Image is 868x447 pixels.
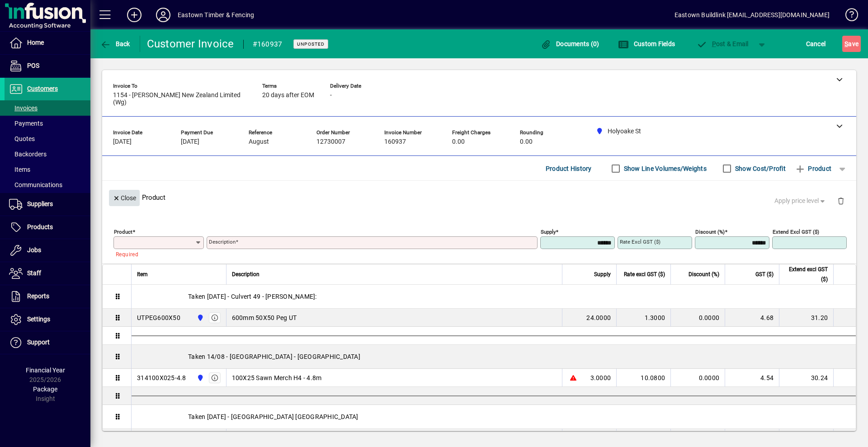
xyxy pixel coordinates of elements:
span: ost & Email [696,40,749,47]
a: Home [5,32,90,54]
app-page-header-button: Back [90,36,140,52]
span: Discount (%) [689,269,719,279]
span: 100X25 Sawn Merch H4 - 4.8m [232,373,322,382]
td: 4.68 [725,309,779,327]
span: 20 days after EOM [262,92,314,99]
div: 1.3000 [622,313,665,322]
span: Description [232,269,259,279]
td: 15.12 [725,429,779,447]
mat-label: Discount (%) [695,229,725,235]
button: Cancel [804,36,828,52]
td: 4.54 [725,369,779,387]
span: Unposted [297,41,325,47]
td: 0.0000 [670,309,725,327]
button: Custom Fields [616,36,677,52]
button: Delete [830,190,852,212]
span: Custom Fields [618,40,675,47]
div: UTPEG600X50 [137,313,180,322]
span: Items [9,166,30,173]
span: Support [27,339,50,346]
span: Documents (0) [541,40,599,47]
span: Holyoake St [194,313,205,323]
span: Home [27,39,44,46]
span: Financial Year [26,367,65,374]
a: Support [5,331,90,354]
span: Payments [9,120,43,127]
span: Cancel [806,37,826,51]
span: GST ($) [755,269,774,279]
span: Backorders [9,151,47,158]
span: Package [33,386,57,393]
span: Close [113,191,136,206]
span: 1154 - [PERSON_NAME] New Zealand Limited (Wg) [113,92,249,106]
button: Post & Email [692,36,753,52]
mat-label: Extend excl GST ($) [773,229,819,235]
span: Communications [9,181,62,188]
span: [DATE] [113,138,132,146]
mat-label: Description [209,239,236,245]
a: Invoices [5,100,90,116]
span: [DATE] [181,138,199,146]
span: POS [27,62,39,69]
span: Invoices [9,104,38,112]
label: Show Line Volumes/Weights [622,164,707,173]
a: Staff [5,262,90,285]
a: Settings [5,308,90,331]
div: Taken [DATE] - Culvert 49 - [PERSON_NAME]: [132,285,856,308]
a: Payments [5,116,90,131]
button: Save [842,36,861,52]
button: Documents (0) [538,36,602,52]
button: Add [120,7,149,23]
span: ave [844,37,859,51]
span: Settings [27,315,50,323]
div: Taken [DATE] - [GEOGRAPHIC_DATA] [GEOGRAPHIC_DATA] [132,405,856,428]
span: - [330,92,332,99]
span: S [844,40,848,47]
button: Apply price level [771,193,830,209]
a: Items [5,162,90,177]
span: Staff [27,269,41,277]
span: Apply price level [774,196,827,206]
mat-label: Supply [541,229,556,235]
span: 3.0000 [590,373,611,382]
label: Show Cost/Profit [733,164,786,173]
a: Jobs [5,239,90,262]
span: 12730007 [316,138,345,146]
a: Communications [5,177,90,193]
button: Close [109,190,140,206]
span: Extend excl GST ($) [785,264,828,284]
td: 0.0000 [670,369,725,387]
div: Customer Invoice [147,37,234,51]
span: Quotes [9,135,35,142]
div: 314100X025-4.8 [137,373,186,382]
a: POS [5,55,90,77]
button: Back [98,36,132,52]
span: Customers [27,85,58,92]
span: Holyoake St [194,373,205,383]
span: Products [27,223,53,231]
td: 100.80 [779,429,833,447]
td: 31.20 [779,309,833,327]
mat-label: Product [114,229,132,235]
button: Profile [149,7,178,23]
span: 0.00 [520,138,533,146]
a: Backorders [5,146,90,162]
div: Eastown Timber & Fencing [178,8,254,22]
button: Product History [542,160,595,177]
div: Eastown Buildlink [EMAIL_ADDRESS][DOMAIN_NAME] [675,8,830,22]
span: Product History [546,161,592,176]
a: Suppliers [5,193,90,216]
span: Rate excl GST ($) [624,269,665,279]
span: Suppliers [27,200,53,207]
span: 24.0000 [586,313,611,322]
div: Product [102,181,856,214]
span: Back [100,40,130,47]
mat-label: Rate excl GST ($) [620,239,660,245]
a: Knowledge Base [839,2,857,31]
span: 0.00 [452,138,465,146]
span: 160937 [384,138,406,146]
a: Quotes [5,131,90,146]
a: Products [5,216,90,239]
span: August [249,138,269,146]
span: Supply [594,269,611,279]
